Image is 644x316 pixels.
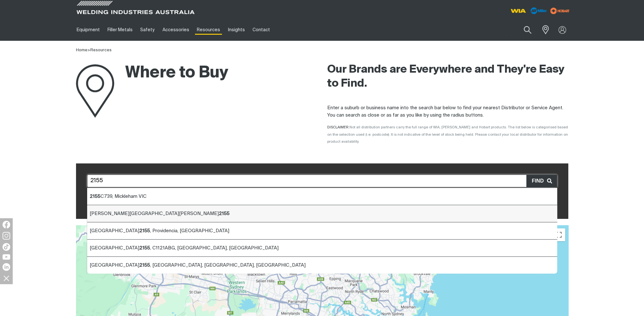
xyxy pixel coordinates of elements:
span: DISCLAIMER: [327,126,568,143]
p: Enter a suburb or business name into the search bar below to find your nearest Distributor or Ser... [327,104,568,119]
span: [GEOGRAPHIC_DATA] , C1121ABG, [GEOGRAPHIC_DATA], [GEOGRAPHIC_DATA] [90,246,279,250]
span: Not all distribution partners carry the full range of WIA, [PERSON_NAME] and Hobart products. The... [327,126,568,143]
b: 2155 [219,211,230,216]
a: Contact [249,19,274,41]
b: 2155 [90,194,100,199]
span: > [87,48,90,52]
button: Search products [517,22,538,37]
a: Insights [224,19,248,41]
span: Find [532,177,547,185]
a: Resources [193,19,224,41]
a: Equipment [73,19,104,41]
button: Find [526,175,557,187]
input: Search location [87,175,557,187]
h2: Our Brands are Everywhere and They're Easy to Find. [327,63,568,91]
span: [GEOGRAPHIC_DATA] , Providencia, [GEOGRAPHIC_DATA] [90,228,229,233]
img: Facebook [3,221,10,228]
input: Product name or item number... [509,22,538,37]
b: 2155 [139,246,150,250]
a: Filler Metals [104,19,136,41]
img: LinkedIn [3,263,10,271]
b: 2155 [139,263,150,268]
span: C739, Mickleham VIC [90,194,147,199]
b: 2155 [139,228,150,233]
button: Toggle fullscreen view [552,228,565,241]
img: TikTok [3,243,10,251]
a: Home [76,48,87,52]
span: [GEOGRAPHIC_DATA] , [GEOGRAPHIC_DATA], [GEOGRAPHIC_DATA], [GEOGRAPHIC_DATA] [90,263,306,268]
img: Instagram [3,232,10,240]
span: [PERSON_NAME][GEOGRAPHIC_DATA][PERSON_NAME] [90,211,230,216]
img: hide socials [1,273,12,284]
h1: Where to Buy [76,63,228,83]
a: Safety [136,19,158,41]
img: miller [548,6,571,16]
img: YouTube [3,254,10,260]
a: Accessories [159,19,193,41]
nav: Main [73,19,447,41]
a: Resources [90,48,112,52]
